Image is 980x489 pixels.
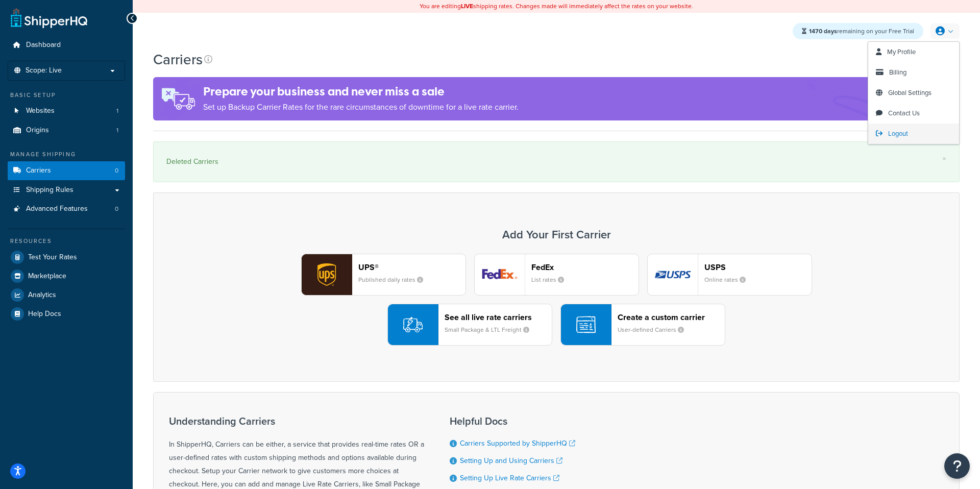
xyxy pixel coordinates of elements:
[868,62,959,83] a: Billing
[8,161,125,180] a: Carriers 0
[8,102,125,120] li: Websites
[153,50,203,69] h1: Carriers
[28,253,77,262] span: Test Your Rates
[115,205,118,213] span: 0
[11,8,87,28] a: ShipperHQ Home
[28,310,61,319] span: Help Docs
[8,200,125,218] a: Advanced Features 0
[445,312,552,322] header: See all live rate carriers
[450,415,583,427] h3: Helpful Docs
[8,161,125,180] li: Carriers
[8,91,125,100] div: Basic Setup
[809,27,837,36] strong: 1470 days
[704,262,812,272] header: USPS
[8,237,125,246] div: Resources
[26,166,51,175] span: Carriers
[387,304,552,346] button: See all live rate carriersSmall Package & LTL Freight
[888,88,932,97] span: Global Settings
[115,166,118,175] span: 0
[8,121,125,140] a: Origins 1
[868,103,959,124] a: Contact Us
[26,107,55,115] span: Websites
[868,124,959,144] a: Logout
[888,129,908,138] span: Logout
[26,126,49,135] span: Origins
[8,150,125,159] div: Manage Shipping
[475,254,525,295] img: fedEx logo
[8,286,125,304] a: Analytics
[704,275,754,284] small: Online rates
[8,121,125,140] li: Origins
[358,275,431,284] small: Published daily rates
[8,200,125,218] li: Advanced Features
[403,315,423,334] img: icon-carrier-liverate-becf4550.svg
[169,415,424,427] h3: Understanding Carriers
[301,254,466,296] button: ups logoUPS®Published daily rates
[8,267,125,285] a: Marketplace
[461,2,473,11] b: LIVE
[358,262,465,272] header: UPS®
[944,453,970,479] button: Open Resource Center
[618,312,725,322] header: Create a custom carrier
[28,291,56,300] span: Analytics
[888,108,920,118] span: Contact Us
[531,275,572,284] small: List rates
[889,67,906,77] span: Billing
[887,47,916,57] span: My Profile
[531,262,639,272] header: FedEx
[26,186,73,194] span: Shipping Rules
[445,325,537,334] small: Small Package & LTL Freight
[8,36,125,55] a: Dashboard
[576,315,596,334] img: icon-carrier-custom-c93b8a24.svg
[460,438,575,449] a: Carriers Supported by ShipperHQ
[26,205,88,213] span: Advanced Features
[618,325,692,334] small: User-defined Carriers
[116,126,118,135] span: 1
[164,229,949,241] h3: Add Your First Carrier
[942,155,946,163] a: ×
[302,254,352,295] img: ups logo
[8,181,125,200] a: Shipping Rules
[8,248,125,266] a: Test Your Rates
[28,272,66,281] span: Marketplace
[26,41,61,50] span: Dashboard
[8,305,125,323] a: Help Docs
[8,102,125,120] a: Websites 1
[203,83,519,100] h4: Prepare your business and never miss a sale
[793,23,923,39] div: remaining on your Free Trial
[166,155,946,169] div: Deleted Carriers
[26,66,62,75] span: Scope: Live
[868,42,959,62] a: My Profile
[116,107,118,115] span: 1
[868,83,959,103] a: Global Settings
[203,100,519,114] p: Set up Backup Carrier Rates for the rare circumstances of downtime for a live rate carrier.
[648,254,698,295] img: usps logo
[474,254,639,296] button: fedEx logoFedExList rates
[460,473,559,483] a: Setting Up Live Rate Carriers
[560,304,725,346] button: Create a custom carrierUser-defined Carriers
[153,77,203,120] img: ad-rules-rateshop-fe6ec290ccb7230408bd80ed9643f0289d75e0ffd9eb532fc0e269fcd187b520.png
[460,455,562,466] a: Setting Up and Using Carriers
[647,254,812,296] button: usps logoUSPSOnline rates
